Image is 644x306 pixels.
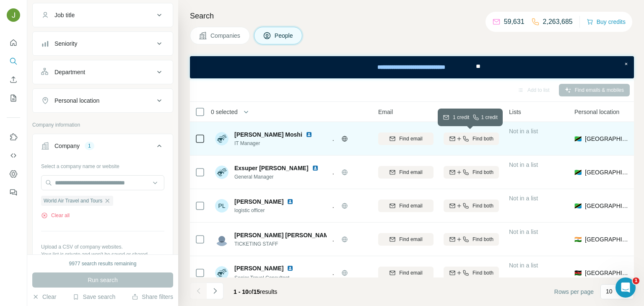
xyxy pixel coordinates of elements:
button: Save search [73,293,115,301]
button: Seniority [33,34,173,54]
span: Find both [473,169,493,176]
button: Share filters [132,293,173,301]
button: Find both [444,132,499,145]
button: Navigate to next page [207,283,223,299]
button: Find both [444,200,499,212]
span: Companies [210,31,241,40]
span: World Air Travel and Tours [295,270,369,276]
p: 59,631 [504,17,525,27]
span: 🇹🇿 [574,168,582,176]
div: 1 [85,142,94,150]
span: TICKETING STAFF [234,240,327,248]
span: Find both [473,202,493,210]
div: Select a company name or website [41,159,164,170]
span: [PERSON_NAME] [PERSON_NAME] [234,231,335,239]
img: Avatar [7,8,20,22]
span: Personal location [574,108,619,116]
span: of [249,288,254,295]
span: World Air Travel and Tours [295,135,369,142]
div: Personal location [55,96,99,105]
iframe: Banner [190,56,634,78]
div: Department [55,68,85,76]
span: General Manager [234,173,322,181]
h4: Search [190,10,634,22]
button: Find both [444,233,499,246]
img: Avatar [215,132,229,145]
button: Find both [444,166,499,179]
button: Find both [444,267,499,279]
span: [PERSON_NAME] Moshi [234,130,302,139]
img: LinkedIn logo [287,198,293,205]
button: Department [33,62,173,82]
p: 10 [606,287,613,296]
iframe: Intercom live chat [615,277,636,298]
button: Job title [33,5,173,25]
span: 🇮🇳 [574,235,582,244]
span: Find both [473,135,493,143]
span: 15 [254,288,260,295]
span: [GEOGRAPHIC_DATA] [585,235,630,244]
span: [GEOGRAPHIC_DATA] [585,135,630,143]
span: 🇹🇿 [574,135,582,143]
button: Clear [32,293,56,301]
span: World Air Travel and Tours [295,169,369,176]
span: Mobile [444,108,461,116]
button: Find email [378,267,434,279]
span: Find email [399,269,422,277]
p: Your list is private and won't be saved or shared. [41,251,164,258]
button: Find email [378,132,434,145]
span: [PERSON_NAME] [234,264,283,272]
span: Not in a list [509,228,538,235]
button: Search [7,54,20,69]
span: Lists [509,108,521,116]
span: [GEOGRAPHIC_DATA] [585,168,630,176]
span: Exsuper [PERSON_NAME] [234,165,309,171]
button: Clear all [41,212,70,219]
button: My lists [7,91,20,106]
span: [PERSON_NAME] [234,197,283,206]
span: Not in a list [509,128,538,135]
span: Find both [473,269,493,277]
button: Use Surfe on LinkedIn [7,130,20,145]
span: World Air Travel and Tours [295,236,369,243]
button: Use Surfe API [7,148,20,163]
span: 🇰🇪 [574,269,582,277]
span: 🇹🇿 [574,202,582,210]
img: Avatar [215,266,229,280]
span: IT Manager [234,140,316,147]
img: Avatar [215,166,229,179]
button: Enrich CSV [7,72,20,87]
button: Company1 [33,136,173,159]
span: Find email [399,236,422,243]
span: Not in a list [509,262,538,269]
span: 1 [633,277,639,284]
div: 9977 search results remaining [69,260,137,267]
p: 2,263,685 [543,17,573,27]
span: [GEOGRAPHIC_DATA] [585,202,630,210]
img: LinkedIn logo [306,131,312,138]
div: PL [215,199,229,213]
span: World Air Travel and Tours [295,202,369,209]
span: 1 - 10 [234,288,249,295]
span: 0 selected [211,108,238,116]
img: LinkedIn logo [287,265,293,272]
span: Find email [399,135,422,143]
div: Company [55,142,80,150]
span: Not in a list [509,161,538,168]
p: Company information [32,121,173,129]
span: results [234,288,277,295]
span: Find email [399,169,422,176]
span: Find both [473,236,493,243]
button: Personal location [33,91,173,111]
span: Not in a list [509,195,538,202]
button: Dashboard [7,166,20,182]
img: Avatar [215,233,229,246]
button: Find email [378,233,434,246]
button: Find email [378,166,434,179]
div: Job title [55,11,75,19]
button: Quick start [7,35,20,50]
span: [GEOGRAPHIC_DATA] [585,269,630,277]
span: World Air Travel and Tours [44,197,102,205]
